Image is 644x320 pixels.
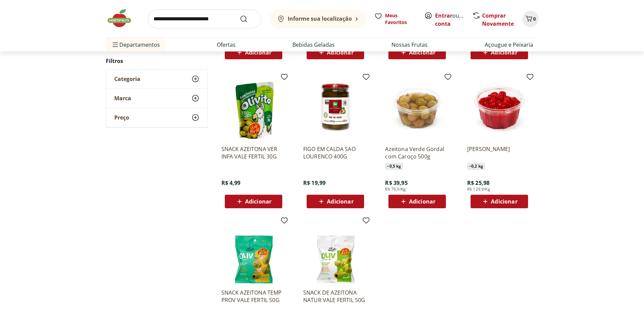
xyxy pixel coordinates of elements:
[225,46,282,59] button: Adicionar
[114,95,131,102] span: Marca
[388,46,446,59] button: Adicionar
[391,41,428,49] a: Nossas Frutas
[522,11,539,27] button: Carrinho
[388,195,446,208] button: Adicionar
[435,12,452,19] a: Entrar
[303,289,367,304] a: SNACK DE AZEITONA NATUR VALE FERTIL 50G
[485,41,533,49] a: Açougue e Peixaria
[533,16,536,22] span: 0
[467,76,531,140] img: Cereja Maraschino
[240,15,256,23] button: Submit Search
[385,145,449,160] a: Azeitona Verde Gordal com Caroço 500g
[307,195,364,208] button: Adicionar
[467,163,485,170] span: ~ 0,2 kg
[327,50,353,55] span: Adicionar
[106,89,208,108] button: Marca
[292,41,335,49] a: Bebidas Geladas
[491,199,517,204] span: Adicionar
[471,46,528,59] button: Adicionar
[221,76,286,140] img: SNACK AZEITONA VER INFA VALE FERTIL 30G
[303,145,367,160] a: FIGO EM CALDA SAO LOURENCO 400G
[327,199,353,204] span: Adicionar
[491,50,517,55] span: Adicionar
[385,12,416,26] span: Meus Favoritos
[148,9,261,28] input: search
[111,37,160,53] span: Departamentos
[467,179,490,187] span: R$ 25,98
[374,12,416,26] a: Meus Favoritos
[482,12,514,27] a: Comprar Novamente
[245,199,271,204] span: Adicionar
[385,179,407,187] span: R$ 39,95
[106,69,208,88] button: Categoria
[409,199,435,204] span: Adicionar
[303,76,367,140] img: FIGO EM CALDA SAO LOURENCO 400G
[435,12,465,28] span: ou
[385,187,406,192] span: R$ 79,9/Kg
[307,46,364,59] button: Adicionar
[106,8,140,28] img: Hortifruti
[221,289,286,304] a: SNACK AZEITONA TEMP PROV VALE FERTIL 50G
[217,41,236,49] a: Ofertas
[225,195,282,208] button: Adicionar
[111,37,119,53] button: Menu
[221,145,286,160] a: SNACK AZEITONA VER INFA VALE FERTIL 30G
[409,50,435,55] span: Adicionar
[467,187,490,192] span: R$ 129,9/Kg
[106,54,208,68] h2: Filtros
[106,108,208,127] button: Preço
[303,179,326,187] span: R$ 19,99
[269,9,366,28] button: Informe sua localização
[385,76,449,140] img: Azeitona Verde Gordal com Caroço 500g
[467,145,531,160] a: [PERSON_NAME]
[288,15,352,22] b: Informe sua localização
[435,12,472,27] a: Criar conta
[245,50,271,55] span: Adicionar
[385,163,403,170] span: ~ 0,5 kg
[114,114,129,121] span: Preço
[471,195,528,208] button: Adicionar
[114,76,140,82] span: Categoria
[221,179,241,187] span: R$ 4,99
[303,219,367,283] img: SNACK DE AZEITONA NATUR VALE FERTIL 50G
[221,219,286,283] img: SNACK AZEITONA TEMP PROV VALE FERTIL 50G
